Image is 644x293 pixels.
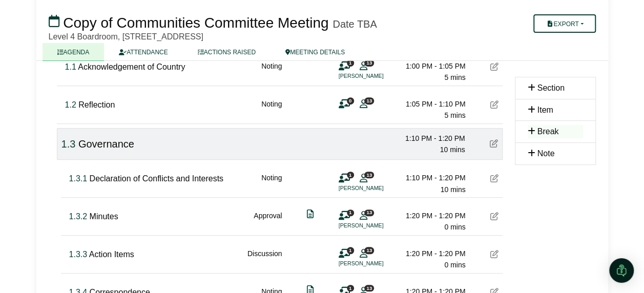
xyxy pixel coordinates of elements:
[609,258,634,283] div: Open Intercom Messenger
[90,212,118,221] span: Minutes
[271,43,360,61] a: MEETING DETAILS
[444,111,465,119] span: 5 mins
[394,98,466,110] div: 1:05 PM - 1:10 PM
[347,59,354,66] span: 1
[261,172,282,195] div: Noting
[104,43,182,61] a: ATTENDANCE
[339,72,416,80] li: [PERSON_NAME]
[394,172,466,183] div: 1:10 PM - 1:20 PM
[65,62,76,71] span: Click to fine tune number
[261,98,282,121] div: Noting
[394,248,466,259] div: 1:20 PM - 1:20 PM
[364,172,374,178] span: 13
[347,247,354,254] span: 1
[537,149,555,158] span: Note
[347,210,354,216] span: 1
[537,83,565,92] span: Section
[43,43,105,61] a: AGENDA
[364,59,374,66] span: 13
[364,285,374,291] span: 13
[78,100,115,109] span: Reflection
[394,210,466,221] div: 1:20 PM - 1:20 PM
[393,133,465,144] div: 1:10 PM - 1:20 PM
[364,97,374,104] span: 13
[444,261,465,269] span: 0 mins
[533,14,595,33] button: Export
[347,172,354,178] span: 1
[339,184,416,193] li: [PERSON_NAME]
[61,138,76,150] span: Click to fine tune number
[254,210,282,233] div: Approval
[65,100,76,109] span: Click to fine tune number
[63,15,328,31] span: Copy of Communities Committee Meeting
[440,185,465,194] span: 10 mins
[444,223,465,231] span: 0 mins
[537,127,559,136] span: Break
[339,221,416,230] li: [PERSON_NAME]
[69,250,88,259] span: Click to fine tune number
[183,43,271,61] a: ACTIONS RAISED
[69,212,88,221] span: Click to fine tune number
[364,210,374,216] span: 13
[90,174,223,183] span: Declaration of Conflicts and Interests
[333,18,377,30] div: Date TBA
[444,73,465,81] span: 5 mins
[247,248,282,271] div: Discussion
[78,138,134,150] span: Governance
[347,285,354,291] span: 1
[49,32,203,41] span: Level 4 Boardroom, [STREET_ADDRESS]
[339,259,416,268] li: [PERSON_NAME]
[89,250,134,259] span: Action Items
[440,145,465,154] span: 10 mins
[394,60,466,72] div: 1:00 PM - 1:05 PM
[347,97,354,104] span: 0
[78,62,185,71] span: Acknowledgement of Country
[69,174,88,183] span: Click to fine tune number
[537,106,553,114] span: Item
[261,60,282,83] div: Noting
[364,247,374,254] span: 13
